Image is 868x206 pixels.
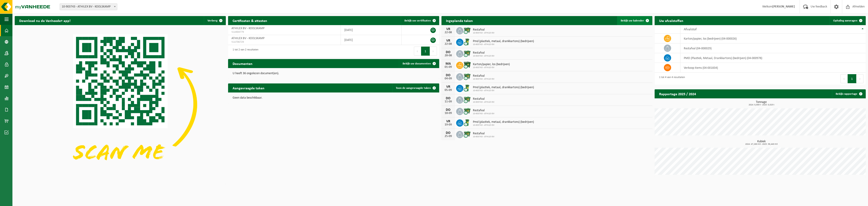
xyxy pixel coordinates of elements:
[463,119,471,126] img: WB-0240-CU
[15,25,226,183] img: Download de VHEPlus App
[772,5,795,8] strong: [PERSON_NAME]
[684,28,697,31] span: Afvalstof
[473,89,534,92] span: 10-903743 - ATHILEX BV
[230,46,258,56] div: 1 tot 2 van 2 resultaten
[840,74,848,83] button: Previous
[444,108,453,112] div: DO
[856,74,863,83] button: Next
[444,73,453,77] div: DO
[444,27,453,31] div: VR
[15,16,75,25] h2: Download nu de Vanheede+ app!
[833,19,857,22] span: Ophaling aanvragen
[473,78,495,81] span: 10-903743 - ATHILEX BV
[444,120,453,123] div: VR
[463,96,471,103] img: WB-0660-CU
[473,124,534,127] span: 10-903743 - ATHILEX BV
[421,47,430,56] button: 1
[463,50,471,57] img: WB-0660-CU
[463,26,471,34] img: WB-0660-CU
[444,97,453,100] div: DO
[473,63,510,66] span: Karton/papier, los (bedrijven)
[444,123,453,126] div: 19-09
[473,112,495,115] span: 10-903743 - ATHILEX BV
[463,130,471,138] img: WB-0660-CU
[680,34,866,43] td: karton/papier, los (bedrijven) (04-000026)
[204,16,225,25] button: Verberg
[655,16,688,25] h2: Uw afvalstoffen
[848,74,856,83] button: 1
[399,59,439,68] a: Bekijk uw documenten
[473,43,534,46] span: 10-903743 - ATHILEX BV
[444,50,453,54] div: DO
[444,62,453,66] div: MA
[441,16,477,25] h2: Ingeplande taken
[231,27,264,30] span: ATHILEX BV - KOOLSKAMP
[832,89,865,98] a: Bekijk rapportage
[444,89,453,92] div: 05-09
[401,16,439,25] a: Bekijk uw certificaten
[655,89,701,98] h2: Rapportage 2025 / 2024
[473,40,534,43] span: Pmd (plastiek, metaal, drankkartons) (bedrijven)
[233,72,435,75] p: U heeft 36 ongelezen document(en).
[228,83,269,92] h2: Aangevraagde taken
[657,74,685,84] div: 1 tot 4 van 4 resultaten
[473,66,510,69] span: 10-903743 - ATHILEX BV
[430,47,437,56] button: Next
[463,61,471,69] img: WB-1100-CU
[680,43,866,53] td: restafval (04-000029)
[473,51,495,55] span: Restafval
[414,47,421,56] button: Previous
[228,59,257,68] h2: Documenten
[444,66,453,69] div: 01-09
[463,84,471,92] img: WB-0240-CU
[473,74,495,78] span: Restafval
[396,87,431,90] span: Toon de aangevraagde taken
[341,25,402,35] td: [DATE]
[473,101,495,104] span: 10-903743 - ATHILEX BV
[657,143,866,145] span: 2024: 47,260 m3 - 2025: 39,440 m3
[473,55,495,57] span: 10-903743 - ATHILEX BV
[231,30,337,34] span: VLA904779
[657,101,866,106] h3: Tonnage
[444,85,453,89] div: VR
[473,109,495,112] span: Restafval
[208,19,217,22] span: Verberg
[444,131,453,135] div: DO
[473,28,495,32] span: Restafval
[403,62,431,65] span: Bekijk uw documenten
[463,107,471,115] img: WB-0660-CU
[392,83,439,92] a: Toon de aangevraagde taken
[404,19,431,22] span: Bekijk uw certificaten
[617,16,652,25] a: Bekijk uw kalender
[444,31,453,34] div: 22-08
[444,100,453,103] div: 11-09
[680,63,866,73] td: verkoop items (04-001834)
[657,104,866,106] span: 2024: 0,000 t - 2025: 0,025 t
[473,135,495,138] span: 10-903743 - ATHILEX BV
[233,96,435,99] p: Geen data beschikbaar.
[444,77,453,80] div: 04-09
[621,19,644,22] span: Bekijk uw kalender
[473,132,495,135] span: Restafval
[473,32,495,34] span: 10-903743 - ATHILEX BV
[444,135,453,138] div: 25-09
[463,73,471,80] img: WB-0660-CU
[473,86,534,89] span: Pmd (plastiek, metaal, drankkartons) (bedrijven)
[463,38,471,46] img: WB-0240-CU
[228,16,272,25] h2: Certificaten & attesten
[657,140,866,145] h3: Kubiek
[231,37,264,40] span: ATHILEX BV - KOOLSKAMP
[444,112,453,115] div: 18-09
[444,43,453,46] div: 22-08
[60,3,117,10] span: 10-903743 - ATHILEX BV - KOOLSKAMP
[444,39,453,43] div: VR
[473,120,534,124] span: Pmd (plastiek, metaal, drankkartons) (bedrijven)
[341,35,402,45] td: [DATE]
[231,40,337,44] span: VLA706729
[680,53,866,63] td: PMD (Plastiek, Metaal, Drankkartons) (bedrijven) (04-000978)
[830,16,865,25] a: Ophaling aanvragen
[473,97,495,101] span: Restafval
[444,54,453,57] div: 28-08
[60,4,117,10] span: 10-903743 - ATHILEX BV - KOOLSKAMP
